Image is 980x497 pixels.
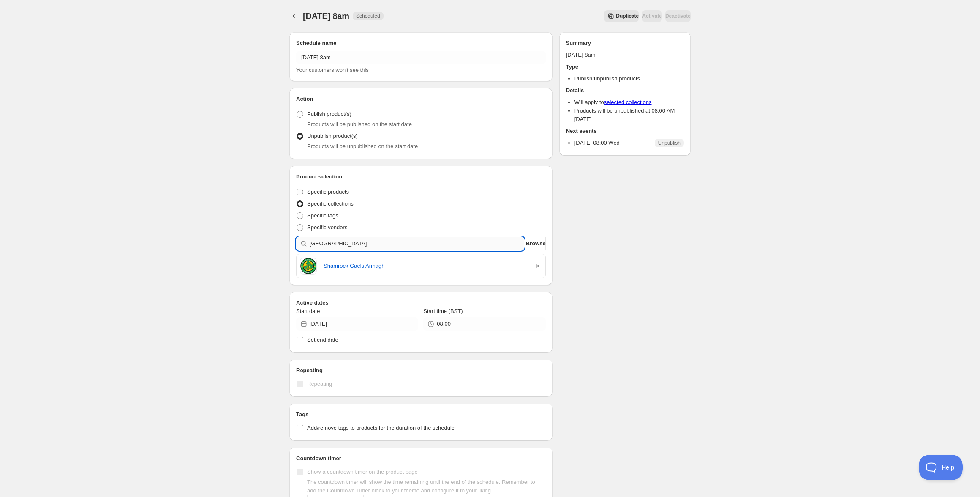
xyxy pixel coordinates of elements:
[574,98,684,107] li: Will apply to
[307,478,546,495] p: The countdown timer will show the time remaining until the end of the schedule. Remember to add t...
[307,212,338,219] span: Specific tags
[303,11,349,21] span: [DATE] 8am
[566,51,684,59] p: [DATE] 8am
[307,200,354,207] span: Specific collections
[574,74,684,83] li: Publish/unpublish products
[296,95,546,103] h2: Action
[566,39,684,47] h2: Summary
[604,99,652,105] a: selected collections
[296,308,320,314] span: Start date
[574,107,684,124] li: Products will be unpublished at 08:00 AM [DATE]
[307,111,351,117] span: Publish product(s)
[324,262,527,270] a: Shamrock Gaels Armagh
[296,454,546,463] h2: Countdown timer
[296,173,546,181] h2: Product selection
[307,133,358,139] span: Unpublish product(s)
[307,189,349,195] span: Specific products
[604,10,639,22] button: Secondary action label
[616,13,639,19] span: Duplicate
[566,86,684,95] h2: Details
[310,237,524,250] input: Search collections
[566,63,684,71] h2: Type
[307,224,347,231] span: Specific vendors
[296,366,546,375] h2: Repeating
[296,410,546,419] h2: Tags
[307,121,412,127] span: Products will be published on the start date
[658,140,681,146] span: Unpublish
[526,237,546,250] button: Browse
[566,127,684,135] h2: Next events
[307,425,455,431] span: Add/remove tags to products for the duration of the schedule
[289,10,301,22] button: Schedules
[307,381,332,387] span: Repeating
[307,337,338,343] span: Set end date
[307,469,418,475] span: Show a countdown timer on the product page
[356,13,380,19] span: Scheduled
[574,139,620,147] p: [DATE] 08:00 Wed
[526,239,546,248] span: Browse
[919,455,963,480] iframe: Toggle Customer Support
[296,299,546,307] h2: Active dates
[296,39,546,47] h2: Schedule name
[307,143,418,149] span: Products will be unpublished on the start date
[296,67,369,73] span: Your customers won't see this
[423,308,463,314] span: Start time (BST)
